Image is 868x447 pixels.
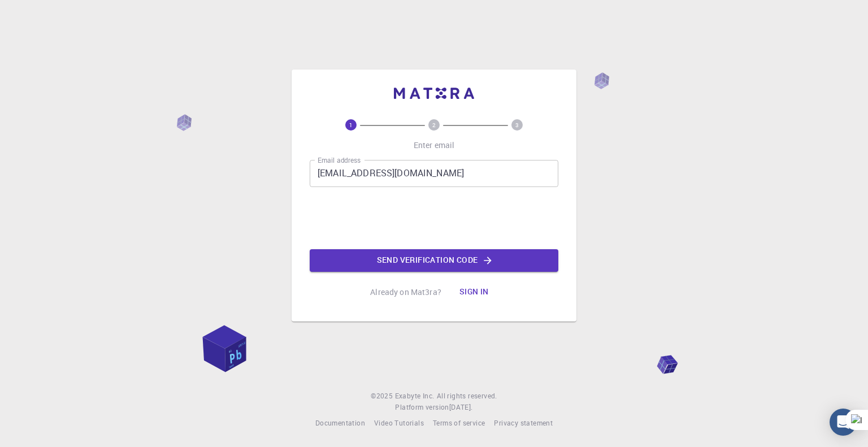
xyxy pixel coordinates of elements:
a: Documentation [315,418,365,429]
span: Privacy statement [494,418,553,427]
iframe: reCAPTCHA [348,196,520,240]
span: Video Tutorials [374,418,424,427]
span: Documentation [315,418,365,427]
text: 1 [349,121,353,129]
div: Open Intercom Messenger [830,409,857,436]
span: Terms of service [433,418,485,427]
a: [DATE]. [449,402,473,413]
a: Exabyte Inc. [395,390,435,402]
span: Exabyte Inc. [395,391,435,400]
span: © 2025 [371,390,394,402]
text: 3 [515,121,519,129]
a: Terms of service [433,418,485,429]
a: Privacy statement [494,418,553,429]
span: All rights reserved. [437,390,497,402]
p: Enter email [414,140,455,151]
button: Sign in [450,281,498,303]
a: Video Tutorials [374,418,424,429]
button: Send verification code [310,249,558,272]
label: Email address [318,155,361,165]
p: Already on Mat3ra? [370,287,441,298]
span: [DATE] . [449,402,473,411]
text: 2 [432,121,436,129]
span: Platform version [395,402,449,413]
